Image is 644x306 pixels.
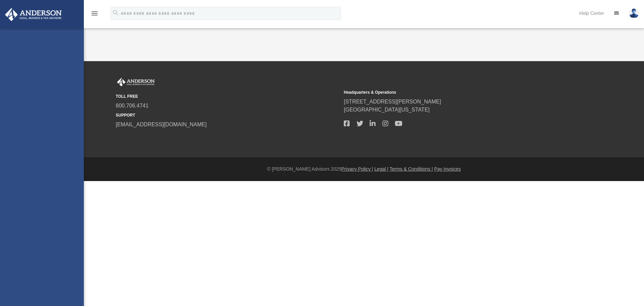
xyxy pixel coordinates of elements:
img: Anderson Advisors Platinum Portal [3,8,64,21]
a: [GEOGRAPHIC_DATA][US_STATE] [344,107,430,113]
img: User Pic [629,8,639,18]
a: Terms & Conditions | [390,166,433,172]
div: © [PERSON_NAME] Advisors 2025 [84,166,644,173]
a: [STREET_ADDRESS][PERSON_NAME] [344,99,441,104]
small: Headquarters & Operations [344,89,567,95]
i: menu [91,9,99,17]
small: TOLL FREE [116,93,339,99]
a: Privacy Policy | [341,166,373,172]
a: [EMAIL_ADDRESS][DOMAIN_NAME] [116,122,207,127]
i: search [112,9,119,16]
a: menu [91,13,99,17]
small: SUPPORT [116,112,339,118]
img: Anderson Advisors Platinum Portal [116,78,156,87]
a: Pay Invoices [434,166,461,172]
a: 800.706.4741 [116,103,149,108]
a: Legal | [374,166,388,172]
